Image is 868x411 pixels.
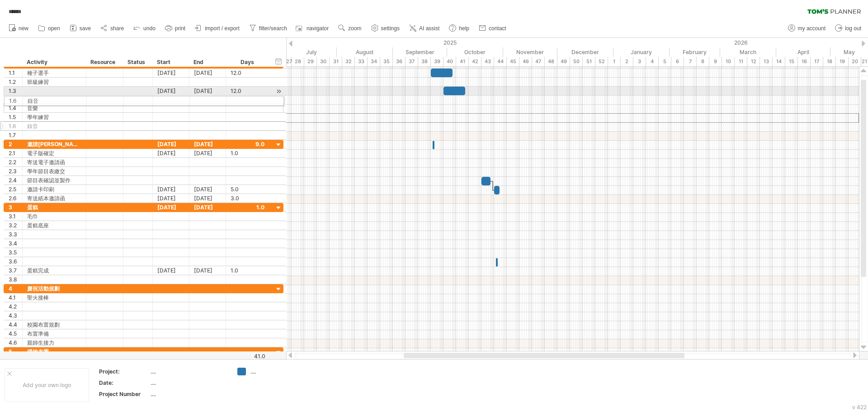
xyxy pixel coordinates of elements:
div: January 2026 [613,47,670,57]
div: 邀請卡印刷 [27,185,81,194]
a: open [36,23,63,34]
div: 46 [519,57,532,66]
div: 5.0 [231,185,264,194]
div: 4.2 [9,302,22,311]
div: 16 [798,57,811,66]
div: 2.5 [9,185,22,194]
div: 2.4 [9,176,22,185]
div: 1 [608,57,621,66]
div: 36 [393,57,406,66]
a: print [163,23,188,34]
div: July 2025 [281,47,337,57]
span: AI assist [419,25,439,32]
div: 52 [595,57,608,66]
div: 34 [368,57,380,66]
div: 2.1 [9,149,22,157]
div: .... [151,379,226,387]
div: 4 [9,284,22,293]
div: [DATE] [153,149,189,157]
div: 1.4 [9,104,22,112]
span: settings [381,25,400,32]
a: navigator [294,23,331,34]
div: September 2025 [393,47,447,57]
div: 51 [583,57,595,66]
div: [DATE] [189,194,226,203]
div: 12.0 [231,87,264,95]
span: print [175,25,185,32]
div: 3 [9,203,22,212]
div: 1.5 [9,113,22,121]
div: 1.1 [9,69,22,77]
div: 聖火接棒 [27,293,81,302]
div: 33 [355,57,368,66]
div: 29 [304,57,317,66]
div: 3.8 [9,275,22,284]
div: 15 [785,57,798,66]
div: Activity [27,58,81,67]
div: 學年節目表繳交 [27,167,81,175]
div: Resource [90,58,118,67]
a: my account [786,23,828,34]
div: 17 [811,57,823,66]
div: 5 [9,347,22,356]
div: 音樂 [27,104,81,112]
div: 場地布置 [27,347,81,356]
div: v 422 [852,404,867,411]
div: Project: [99,368,149,375]
div: 20 [849,57,861,66]
div: 2 [9,140,22,148]
a: filter/search [247,23,290,34]
div: .... [250,368,300,375]
div: 37 [406,57,418,66]
div: 3.7 [9,266,22,275]
div: 1.3 [9,87,22,95]
div: 45 [507,57,519,66]
a: AI assist [407,23,442,34]
a: new [6,23,31,34]
div: 3.5 [9,248,22,257]
div: 蛋糕完成 [27,266,81,275]
div: 錄音 [27,122,81,130]
div: 9 [709,57,722,66]
span: navigator [307,25,329,32]
div: [DATE] [153,185,189,194]
div: 3.3 [9,230,22,239]
div: scroll to activity [274,87,283,96]
div: 48 [545,57,557,66]
div: 28 [292,57,304,66]
div: 2 [621,57,633,66]
div: 1.0 [231,266,264,275]
div: 12 [747,57,760,66]
div: October 2025 [447,47,503,57]
div: 1.6 [9,122,22,130]
div: 3 [633,57,646,66]
div: 40 [443,57,456,66]
div: November 2025 [503,47,557,57]
div: 1.7 [9,131,22,139]
div: 3.2 [9,221,22,230]
span: import / export [205,25,240,32]
span: contact [489,25,506,32]
div: 班級練習 [27,78,81,86]
div: 蛋糕 [27,203,81,212]
div: [DATE] [153,203,189,212]
div: 4.6 [9,338,22,347]
div: [DATE] [153,266,189,275]
span: save [80,25,91,32]
div: 49 [557,57,570,66]
div: [DATE] [153,87,189,95]
div: 41.0 [226,353,265,360]
div: 3.1 [9,212,22,221]
span: new [19,25,28,32]
div: 10 [722,57,735,66]
div: [DATE] [189,185,226,194]
a: share [98,23,127,34]
div: 4.3 [9,311,22,320]
div: 4 [646,57,659,66]
a: zoom [336,23,364,34]
div: 31 [330,57,342,66]
div: 邀請[PERSON_NAME] [27,140,81,148]
div: 種子選手 [27,69,81,77]
div: [DATE] [153,69,189,77]
a: help [447,23,472,34]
